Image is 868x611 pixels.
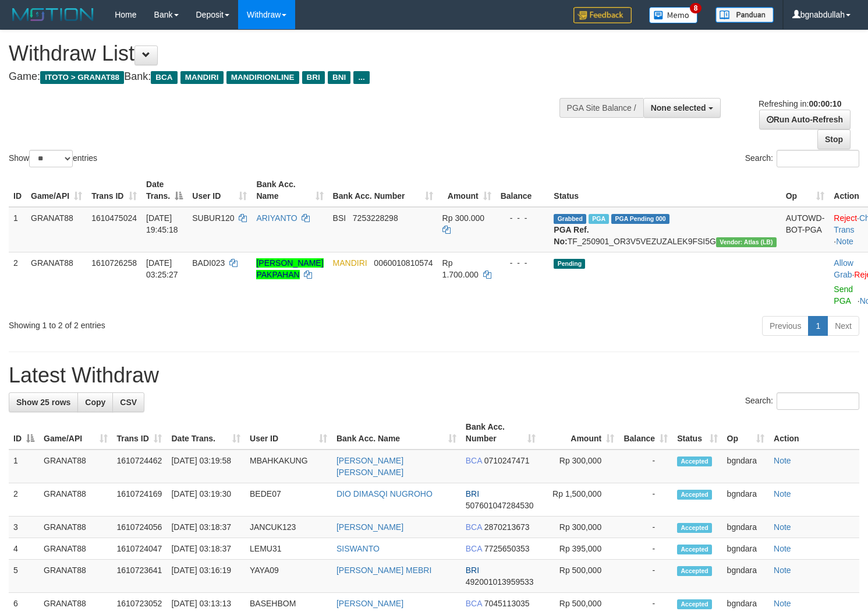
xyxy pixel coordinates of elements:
[619,538,672,560] td: -
[722,416,769,450] th: Op: activate to sort column ascending
[540,483,619,517] td: Rp 1,500,000
[245,560,332,593] td: YAYA09
[146,213,178,234] span: [DATE] 19:45:18
[26,207,87,252] td: GRANAT88
[781,174,830,207] th: Op: activate to sort column ascending
[759,110,851,129] a: Run Auto-Refresh
[496,174,550,207] th: Balance
[619,483,672,517] td: -
[619,517,672,538] td: -
[9,392,78,412] a: Show 25 rows
[677,566,712,576] span: Accepted
[466,501,534,510] span: Copy 507601047284530 to clipboard
[353,213,398,223] span: Copy 7253228298 to clipboard
[672,416,722,450] th: Status: activate to sort column ascending
[328,71,350,84] span: BNI
[39,416,112,450] th: Game/API: activate to sort column ascending
[834,258,853,279] a: Allow Grab
[336,544,380,553] a: SISWANTO
[769,416,859,450] th: Action
[245,538,332,560] td: LEMU31
[353,71,369,84] span: ...
[29,150,73,167] select: Showentries
[151,71,177,84] span: BCA
[484,599,530,608] span: Copy 7045113035 to clipboard
[573,7,632,23] img: Feedback.jpg
[466,544,482,553] span: BCA
[166,517,245,538] td: [DATE] 03:18:37
[166,416,245,450] th: Date Trans.: activate to sort column ascending
[16,398,70,407] span: Show 25 rows
[166,538,245,560] td: [DATE] 03:18:37
[501,257,545,269] div: - - -
[774,456,791,465] a: Note
[774,522,791,532] a: Note
[251,174,328,207] th: Bank Acc. Name: activate to sort column ascending
[328,174,438,207] th: Bank Acc. Number: activate to sort column ascending
[540,538,619,560] td: Rp 395,000
[817,129,851,149] a: Stop
[540,416,619,450] th: Amount: activate to sort column ascending
[9,174,26,207] th: ID
[589,214,609,224] span: Marked by bgnzaza
[554,259,585,269] span: Pending
[39,538,112,560] td: GRANAT88
[9,517,39,538] td: 3
[484,544,530,553] span: Copy 7725650353 to clipboard
[466,577,534,587] span: Copy 492001013959533 to clipboard
[722,483,769,517] td: bgndara
[87,174,141,207] th: Trans ID: activate to sort column ascending
[120,398,137,407] span: CSV
[677,490,712,500] span: Accepted
[442,213,484,223] span: Rp 300.000
[781,207,830,252] td: AUTOWD-BOT-PGA
[549,174,781,207] th: Status
[77,392,113,412] a: Copy
[540,517,619,538] td: Rp 300,000
[40,71,124,84] span: ITOTO > GRANAT88
[461,416,541,450] th: Bank Acc. Number: activate to sort column ascending
[9,150,97,167] label: Show entries
[9,560,39,593] td: 5
[722,560,769,593] td: bgndara
[112,450,167,483] td: 1610724462
[245,483,332,517] td: BEDE07
[91,258,137,268] span: 1610726258
[245,517,332,538] td: JANCUK123
[112,538,167,560] td: 1610724047
[192,258,225,268] span: BADI023
[9,207,26,252] td: 1
[619,560,672,593] td: -
[9,538,39,560] td: 4
[26,174,87,207] th: Game/API: activate to sort column ascending
[336,522,403,532] a: [PERSON_NAME]
[540,450,619,483] td: Rp 300,000
[777,150,859,167] input: Search:
[336,566,431,575] a: [PERSON_NAME] MEBRI
[649,7,698,23] img: Button%20Memo.svg
[774,566,791,575] a: Note
[226,71,299,84] span: MANDIRIONLINE
[619,450,672,483] td: -
[466,522,482,532] span: BCA
[9,416,39,450] th: ID: activate to sort column descending
[374,258,433,268] span: Copy 0060010810574 to clipboard
[146,258,178,279] span: [DATE] 03:25:27
[559,98,643,118] div: PGA Site Balance /
[484,522,530,532] span: Copy 2870213673 to clipboard
[809,99,841,108] strong: 00:00:10
[716,237,777,247] span: Vendor URL: https://dashboard.q2checkout.com/secure
[112,416,167,450] th: Trans ID: activate to sort column ascending
[245,416,332,450] th: User ID: activate to sort column ascending
[302,71,325,84] span: BRI
[759,99,841,108] span: Refreshing in:
[9,450,39,483] td: 1
[777,392,859,410] input: Search:
[39,517,112,538] td: GRANAT88
[722,517,769,538] td: bgndara
[827,316,859,336] a: Next
[333,213,346,223] span: BSI
[9,315,353,331] div: Showing 1 to 2 of 2 entries
[187,174,251,207] th: User ID: activate to sort column ascending
[834,213,857,223] a: Reject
